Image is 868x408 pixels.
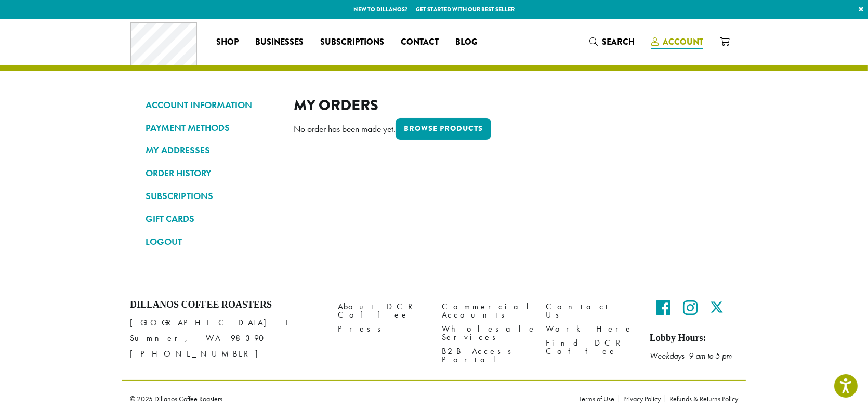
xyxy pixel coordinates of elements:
a: ORDER HISTORY [146,164,278,182]
a: Commercial Accounts [442,299,530,322]
span: Blog [455,36,477,49]
a: ACCOUNT INFORMATION [146,96,278,114]
a: About DCR Coffee [338,299,426,322]
a: LOGOUT [146,233,278,251]
a: Wholesale Services [442,322,530,345]
p: [GEOGRAPHIC_DATA] E Sumner, WA 98390 [PHONE_NUMBER] [130,315,322,362]
a: B2B Access Portal [442,345,530,367]
a: Contact Us [546,299,634,322]
nav: Account pages [146,96,278,259]
a: GIFT CARDS [146,210,278,228]
a: Refunds & Returns Policy [665,395,738,402]
span: Businesses [255,36,304,49]
em: Weekdays 9 am to 5 pm [650,350,732,361]
a: Find DCR Coffee [546,336,634,359]
a: Search [581,33,643,50]
a: Get started with our best seller [416,5,515,14]
div: No order has been made yet. [294,118,722,142]
h5: Lobby Hours: [650,333,738,344]
a: Press [338,322,426,336]
p: © 2025 Dillanos Coffee Roasters. [130,395,563,402]
a: Browse products [396,118,491,140]
a: SUBSCRIPTIONS [146,187,278,205]
a: Terms of Use [579,395,619,402]
a: Work Here [546,322,634,336]
h4: Dillanos Coffee Roasters [130,299,322,311]
span: Account [663,36,703,48]
span: Contact [401,36,439,49]
a: Privacy Policy [619,395,665,402]
a: PAYMENT METHODS [146,119,278,137]
a: MY ADDRESSES [146,141,278,159]
a: Shop [208,34,247,50]
span: Subscriptions [320,36,384,49]
h2: My Orders [294,96,722,114]
span: Search [602,36,635,48]
span: Shop [216,36,239,49]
